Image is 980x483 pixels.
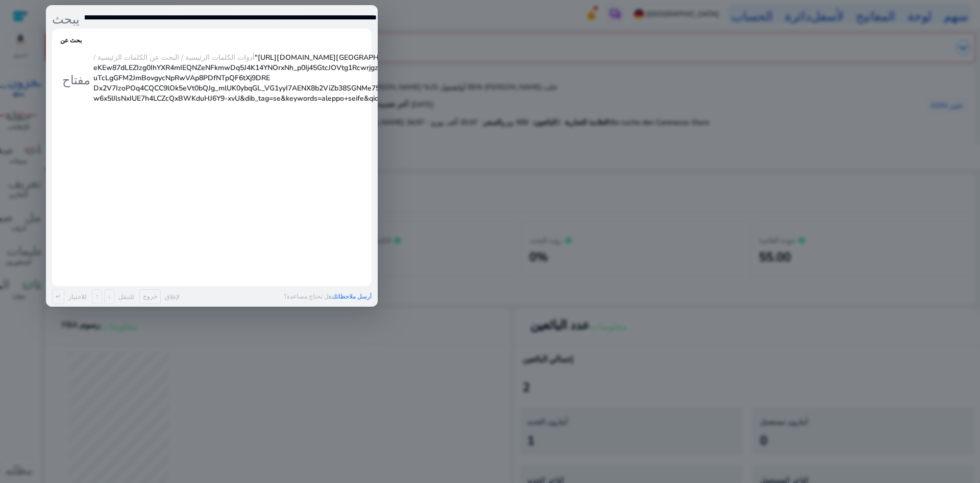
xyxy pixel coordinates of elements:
font: أدوات الكلمات الرئيسية / البحث عن الكلمات الرئيسية / [93,53,255,62]
font: بحث عن [60,36,82,44]
font: للاختيار [68,293,87,301]
font: ↑ [95,292,99,301]
font: ↵ [56,292,61,301]
font: مفتاح [62,71,90,85]
font: خروج [143,292,157,301]
font: ↓ [108,292,111,301]
font: "[URL][DOMAIN_NAME][GEOGRAPHIC_DATA] eKEw87dLEZIzg0IhYXR4mIEQNZeNFkmwDq5J4K14YNOrxNh_p0Ij45GtcJOV... [93,53,707,103]
font: للتنقل [118,293,134,301]
font: هل تحتاج مساعدة؟ [284,292,332,301]
font: أرسل ملاحظاتك [332,292,372,301]
font: يبحث [52,10,80,25]
font: لإغلاق [165,293,180,301]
